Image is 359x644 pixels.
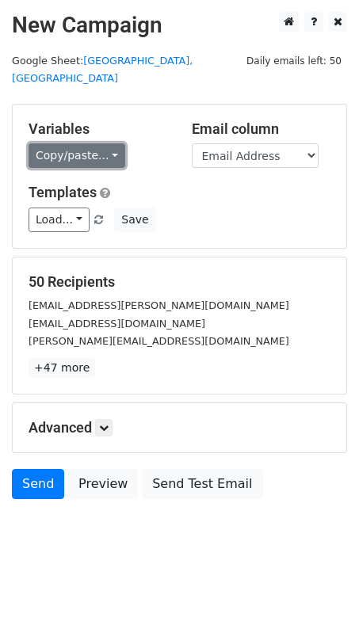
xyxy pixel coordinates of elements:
[142,469,262,499] a: Send Test Email
[12,469,64,499] a: Send
[29,143,125,168] a: Copy/paste...
[29,299,289,311] small: [EMAIL_ADDRESS][PERSON_NAME][DOMAIN_NAME]
[29,419,330,436] h5: Advanced
[192,120,331,138] h5: Email column
[29,184,97,200] a: Templates
[114,208,155,232] button: Save
[12,55,193,85] small: Google Sheet:
[29,273,330,291] h5: 50 Recipients
[29,358,95,378] a: +47 more
[241,52,347,70] span: Daily emails left: 50
[12,12,347,39] h2: New Campaign
[241,55,347,67] a: Daily emails left: 50
[29,208,90,232] a: Load...
[12,55,193,85] a: [GEOGRAPHIC_DATA], [GEOGRAPHIC_DATA]
[280,568,359,644] iframe: Chat Widget
[68,469,138,499] a: Preview
[29,120,168,138] h5: Variables
[29,318,205,330] small: [EMAIL_ADDRESS][DOMAIN_NAME]
[29,335,289,347] small: [PERSON_NAME][EMAIL_ADDRESS][DOMAIN_NAME]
